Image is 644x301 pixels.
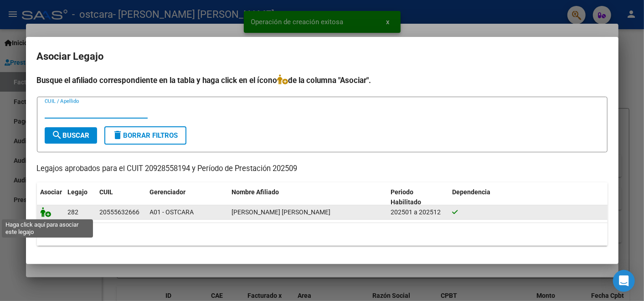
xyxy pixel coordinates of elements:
span: BRITO VALENTIN EZEQUIEL [232,208,331,216]
span: Nombre Afiliado [232,188,279,196]
div: 20555632666 [100,207,140,218]
div: Open Intercom Messenger [613,270,635,292]
span: Dependencia [452,188,490,196]
span: CUIL [100,188,113,196]
span: Borrar Filtros [113,131,178,140]
div: 202501 a 202512 [391,207,445,218]
span: Buscar [52,131,90,140]
span: Asociar [41,188,62,196]
datatable-header-cell: Periodo Habilitado [387,182,448,213]
h4: Busque el afiliado correspondiente en la tabla y haga click en el ícono de la columna "Asociar". [37,74,608,86]
button: Buscar [45,127,97,144]
h2: Asociar Legajo [37,48,608,65]
datatable-header-cell: Nombre Afiliado [228,182,387,213]
span: Legajo [68,188,88,196]
datatable-header-cell: Legajo [64,182,96,213]
datatable-header-cell: Dependencia [448,182,608,213]
datatable-header-cell: Asociar [37,182,64,213]
span: Periodo Habilitado [391,188,421,206]
div: 1 registros [37,223,608,246]
span: Gerenciador [150,188,186,196]
mat-icon: search [52,130,63,140]
button: Borrar Filtros [104,126,186,145]
span: 282 [68,208,79,216]
span: A01 - OSTCARA [150,208,194,216]
p: Legajos aprobados para el CUIT 20928558194 y Período de Prestación 202509 [37,163,608,175]
datatable-header-cell: CUIL [96,182,146,213]
mat-icon: delete [113,130,124,140]
datatable-header-cell: Gerenciador [146,182,228,213]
